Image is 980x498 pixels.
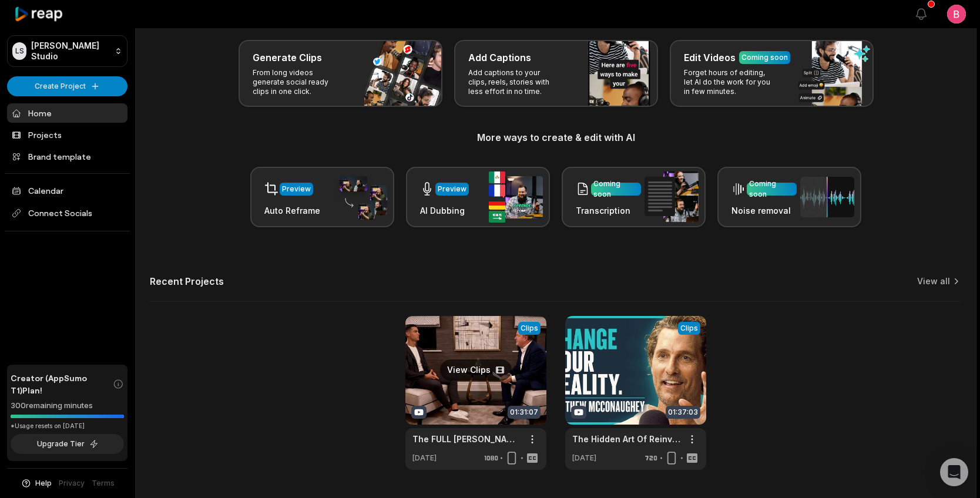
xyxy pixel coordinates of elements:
[684,68,775,96] p: Forget hours of editing, let AI do the work for you in few minutes.
[940,458,968,486] div: Open Intercom Messenger
[12,42,26,60] div: LS
[92,478,115,489] a: Terms
[468,68,559,96] p: Add captions to your clips, reels, stories with less effort in no time.
[684,51,736,65] h3: Edit Videos
[253,68,344,96] p: From long videos generate social ready clips in one click.
[333,174,387,220] img: auto_reframe.png
[7,76,127,96] button: Create Project
[489,171,543,223] img: ai_dubbing.png
[7,147,127,166] a: Brand template
[253,51,322,65] h3: Generate Clips
[749,179,794,200] div: Coming soon
[150,275,224,287] h2: Recent Projects
[645,171,699,222] img: transcription.png
[468,51,531,65] h3: Add Captions
[420,204,469,217] h3: AI Dubbing
[7,125,127,144] a: Projects
[572,433,680,445] a: The Hidden Art Of Reinventing Yourself - [PERSON_NAME] (4K)
[11,400,124,412] div: 300 remaining minutes
[59,478,85,489] a: Privacy
[11,372,113,396] span: Creator (AppSumo T1) Plan!
[21,478,52,489] button: Help
[800,177,854,217] img: noise_removal.png
[35,478,52,489] span: Help
[593,179,639,200] div: Coming soon
[412,433,521,445] a: The FULL [PERSON_NAME] Interview With [PERSON_NAME] | Parts 1 and 2
[438,184,466,194] div: Preview
[11,434,124,454] button: Upgrade Tier
[731,204,797,217] h3: Noise removal
[282,184,311,194] div: Preview
[7,203,127,224] span: Connect Socials
[917,275,950,287] a: View all
[11,422,124,430] div: *Usage resets on [DATE]
[7,181,127,200] a: Calendar
[150,130,962,144] h3: More ways to create & edit with AI
[741,52,788,63] div: Coming soon
[264,204,320,217] h3: Auto Reframe
[576,204,641,217] h3: Transcription
[7,103,127,123] a: Home
[31,41,110,62] p: [PERSON_NAME] Studio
